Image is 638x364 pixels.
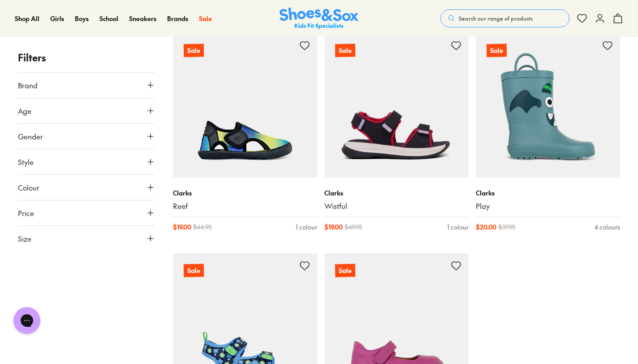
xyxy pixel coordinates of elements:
button: Search our range of products [440,9,569,27]
span: Brand [18,80,38,91]
span: $ 19.00 [324,222,343,232]
a: Sale [324,33,469,178]
p: Clarks [476,188,620,198]
p: Clarks [324,188,469,198]
p: Clarks [173,188,317,198]
button: Style [18,149,155,174]
button: Gender [18,124,155,149]
a: Shop All [15,14,39,23]
p: Sale [184,264,204,277]
a: Sale [173,33,317,178]
div: 4 colours [595,222,620,232]
span: Age [18,105,31,116]
a: Girls [50,14,64,23]
span: $ 20.00 [476,222,496,232]
span: Search our range of products [459,14,533,22]
a: Sale [199,14,212,23]
button: Brand [18,73,155,98]
a: Play [476,201,620,211]
button: Colour [18,175,155,200]
a: Wistful [324,201,469,211]
span: Colour [18,182,39,193]
p: Sale [335,264,355,277]
span: Style [18,156,34,167]
a: Reef [173,201,317,211]
a: Boys [75,14,89,23]
span: Size [18,233,31,244]
p: Sale [335,44,355,57]
span: Price [18,208,34,218]
div: 1 colour [447,222,469,232]
span: $ 39.95 [498,222,516,232]
div: 1 colour [296,222,317,232]
a: Brands [167,14,188,23]
button: Price [18,200,155,225]
button: Age [18,98,155,123]
a: Sneakers [129,14,156,23]
span: Gender [18,131,43,142]
a: School [99,14,118,23]
a: Shoes & Sox [280,8,358,30]
img: SNS_Logo_Responsive.svg [280,8,358,30]
p: Sale [184,44,204,57]
span: $ 19.00 [173,222,191,232]
iframe: Gorgias live chat messenger [9,304,45,337]
span: $ 44.95 [193,222,212,232]
p: Sale [487,44,507,57]
a: Sale [476,33,620,178]
span: $ 49.95 [345,222,362,232]
button: Size [18,226,155,251]
p: Filters [18,50,155,65]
